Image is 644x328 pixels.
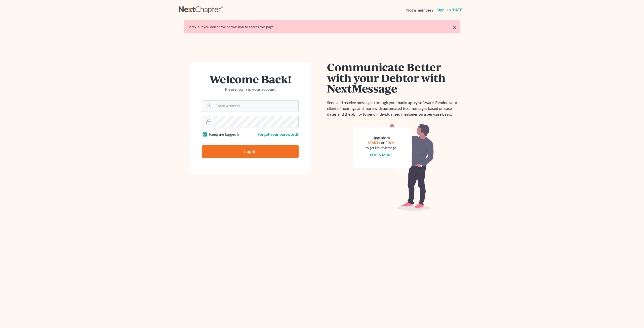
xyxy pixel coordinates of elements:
img: nextmessage_bg-59042aed3d76b12b5cd301f8e5b87938c9018125f34e5fa2b7a6b67550977c72.svg [353,123,434,211]
div: to get NextMessage. [366,145,397,150]
a: START+ [368,140,380,145]
a: Sign up [DATE]! [435,8,465,12]
a: × [453,24,456,30]
a: Learn more [370,153,392,157]
label: Keep me logged in [209,131,240,137]
strong: Not a member? [406,7,433,13]
span: or [381,140,385,145]
div: Sorry, but you don't have permission to access this page [188,24,456,29]
h1: Welcome Back! [202,74,299,84]
p: Send and receive messages through your bankruptcy software. Remind your client of hearings and mo... [327,100,460,117]
div: Upgrade to [366,135,397,140]
h1: Communicate Better with your Debtor with NextMessage [327,62,460,94]
a: PRO+ [385,140,395,145]
input: Email Address [214,101,298,112]
input: Log In [202,145,299,158]
a: Forgot your password? [258,132,299,136]
p: Please log in to your account [202,86,299,92]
